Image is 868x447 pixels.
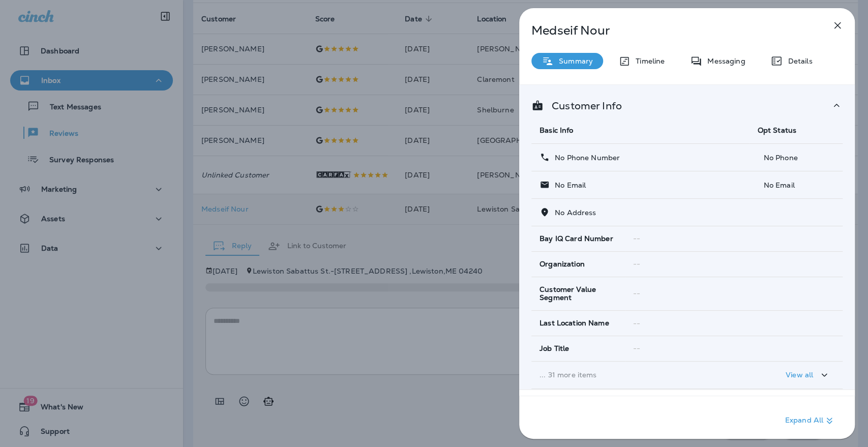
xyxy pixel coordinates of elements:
[540,260,585,269] span: Organization
[540,344,569,353] span: Job Title
[540,126,573,135] span: Basic Info
[633,234,640,243] span: --
[531,23,809,38] p: Medseif Nour
[540,234,613,243] span: Bay IQ Card Number
[633,344,640,353] span: --
[783,57,812,65] p: Details
[550,208,596,217] p: No Address
[633,319,640,328] span: --
[781,411,840,430] button: Expand All
[785,414,835,427] p: Expand All
[782,366,834,384] button: View all
[786,371,813,379] p: View all
[631,57,665,65] p: Timeline
[550,154,620,162] p: No Phone Number
[544,102,622,110] p: Customer Info
[633,259,640,269] span: --
[633,289,640,298] span: --
[757,154,834,162] p: No Phone
[540,371,741,379] p: ... 31 more items
[540,285,617,303] span: Customer Value Segment
[757,126,796,135] span: Opt Status
[702,57,745,65] p: Messaging
[757,181,834,189] p: No Email
[540,319,609,327] span: Last Location Name
[554,57,593,65] p: Summary
[550,181,586,189] p: No Email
